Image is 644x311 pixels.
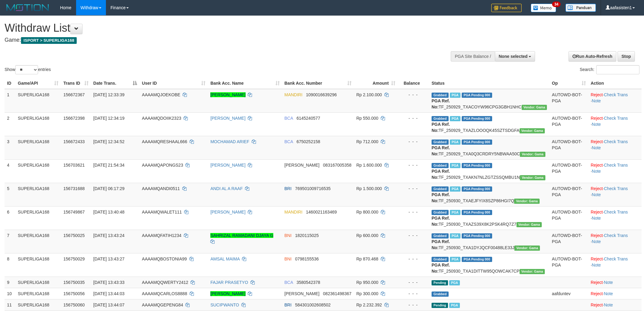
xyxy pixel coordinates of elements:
span: PGA Pending [462,210,492,215]
td: SUPERLIGA168 [16,159,61,183]
span: 156731688 [63,186,85,191]
td: TF_250929_TXA0Q3CRDRY5NBWAA50C [429,136,549,159]
a: [PERSON_NAME] [210,116,245,121]
div: - - - [400,139,427,145]
span: [DATE] 13:40:48 [93,210,124,214]
img: Feedback.jpg [491,4,522,12]
span: Grabbed [432,210,449,215]
a: SUCIPWANTO [210,302,239,307]
td: TF_250929_TXAKN7NLZGTZSSQMBU1N [429,159,549,183]
span: Grabbed [432,292,449,297]
button: None selected [495,51,535,62]
span: Copy 1090016639296 to clipboard [306,92,337,97]
label: Show entries [5,65,51,74]
span: 34 [552,2,560,7]
a: AMSAL MAIMA [210,256,240,261]
td: 2 [5,112,16,136]
img: MOTION_logo.png [5,3,51,12]
a: Note [592,216,601,221]
span: Grabbed [432,186,449,192]
td: SUPERLIGA168 [16,253,61,277]
a: [PERSON_NAME] [210,92,245,97]
span: AAAAMQBOSTONIA99 [142,256,187,261]
span: BCA [285,280,293,285]
a: Note [592,263,601,267]
span: Rp 1.600.000 [356,163,382,168]
span: AAAAMQAPONGS23 [142,163,183,168]
span: [DATE] 12:33:39 [93,92,124,97]
span: Marked by aafsoycanthlai [450,140,460,145]
td: SUPERLIGA168 [16,288,61,299]
th: Game/API: activate to sort column ascending [16,78,61,89]
span: Marked by aafchhiseyha [450,163,460,168]
td: 9 [5,277,16,288]
span: [PERSON_NAME] [285,291,320,296]
a: Check Trans [604,116,628,121]
td: AUTOWD-BOT-PGA [549,89,588,113]
td: AUTOWD-BOT-PGA [549,136,588,159]
span: Rp 2.232.392 [356,302,382,307]
td: 1 [5,89,16,113]
a: Reject [591,302,603,307]
div: - - - [400,162,427,168]
span: Rp 600.000 [356,233,378,238]
td: · · [588,112,642,136]
td: TF_250929_TXACOYW96CPG3GBH1NHC [429,89,549,113]
span: AAAAMQRESHAAL666 [142,139,187,144]
a: Reject [591,92,603,97]
a: Check Trans [604,256,628,261]
td: 10 [5,288,16,299]
a: Reject [591,163,603,168]
span: Copy 6145240577 to clipboard [296,116,320,121]
span: [DATE] 13:43:24 [93,233,124,238]
span: Copy 082361498367 to clipboard [323,291,351,296]
span: PGA Pending [462,163,492,168]
span: None selected [499,54,528,59]
span: Grabbed [432,233,449,239]
span: ISPORT > SUPERLIGA168 [21,37,77,44]
span: Vendor URL: https://trx31.1velocity.biz [522,105,547,110]
a: Reject [591,210,603,214]
span: 156672398 [63,116,85,121]
a: Reject [591,256,603,261]
a: Reject [591,186,603,191]
td: 5 [5,183,16,206]
span: 156749867 [63,210,85,214]
a: Check Trans [604,186,628,191]
td: TF_250930_TXAEJFYIX8SZP86HGI7Q [429,183,549,206]
td: TF_250929_TXAZLOOOQK45SZTSDGFA [429,112,549,136]
td: AUTOWD-BOT-PGA [549,183,588,206]
span: BNI [285,233,292,238]
td: AUTOWD-BOT-PGA [549,230,588,253]
th: User ID: activate to sort column ascending [139,78,208,89]
th: Amount: activate to sort column ascending [354,78,398,89]
td: 11 [5,299,16,310]
span: PGA Pending [462,257,492,262]
div: - - - [400,209,427,215]
img: Button%20Memo.svg [531,4,556,12]
td: SUPERLIGA168 [16,183,61,206]
a: FAJAR PRASETYO [210,280,248,285]
select: Showentries [15,65,38,74]
span: PGA Pending [462,140,492,145]
b: PGA Ref. No: [432,263,450,274]
span: BRI [285,186,292,191]
td: TF_250930_TXA1DYJQCF00488LE33J [429,230,549,253]
a: MOCHAMAD ARIEF [210,139,249,144]
td: 8 [5,253,16,277]
span: Marked by aafsengchandara [450,93,460,98]
span: AAAAMQJOEKOBE [142,92,180,97]
th: ID [5,78,16,89]
td: SUPERLIGA168 [16,206,61,230]
td: SUPERLIGA168 [16,112,61,136]
span: MANDIRI [285,210,303,214]
h1: Withdraw List [5,22,423,34]
span: Rp 550.000 [356,116,378,121]
td: 7 [5,230,16,253]
div: - - - [400,186,427,192]
a: Check Trans [604,92,628,97]
span: Marked by aafsoycanthlai [449,280,460,285]
span: [DATE] 12:34:19 [93,116,124,121]
a: Note [592,122,601,127]
span: 156750025 [63,233,85,238]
